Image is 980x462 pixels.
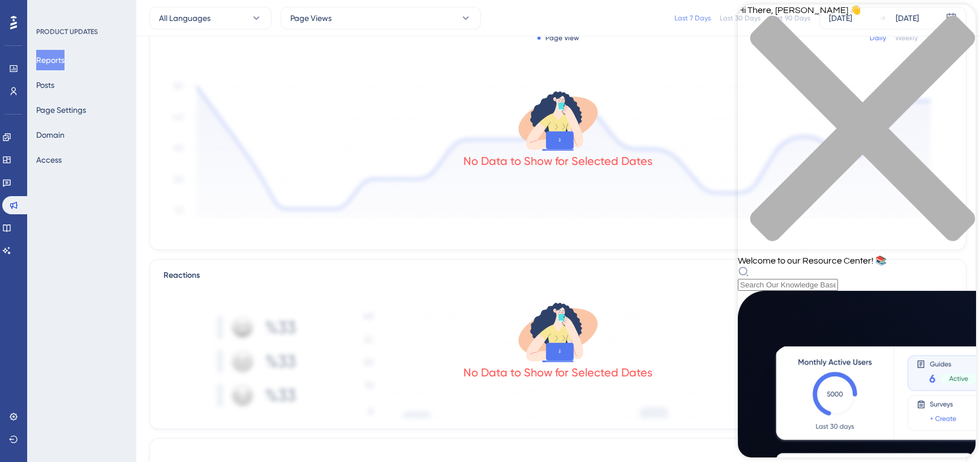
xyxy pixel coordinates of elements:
div: Reactions [164,269,952,282]
span: Need Help? [27,3,71,16]
span: All Languages [159,11,210,25]
button: Domain [36,125,65,145]
button: Posts [36,75,54,95]
div: PRODUCT UPDATES [36,27,98,36]
div: Last 7 Days [674,14,711,23]
div: Last 30 Days [720,14,760,23]
span: Page Views [290,11,332,25]
img: launcher-image-alternative-text [3,7,24,27]
button: Page Views [281,7,481,29]
button: All Languages [149,7,272,29]
div: No Data to Show for Selected Dates [463,364,652,380]
button: Access [36,150,62,170]
div: Page View [538,33,579,43]
button: Page Settings [36,100,86,120]
div: No Data to Show for Selected Dates [463,153,652,169]
button: Reports [36,50,65,70]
